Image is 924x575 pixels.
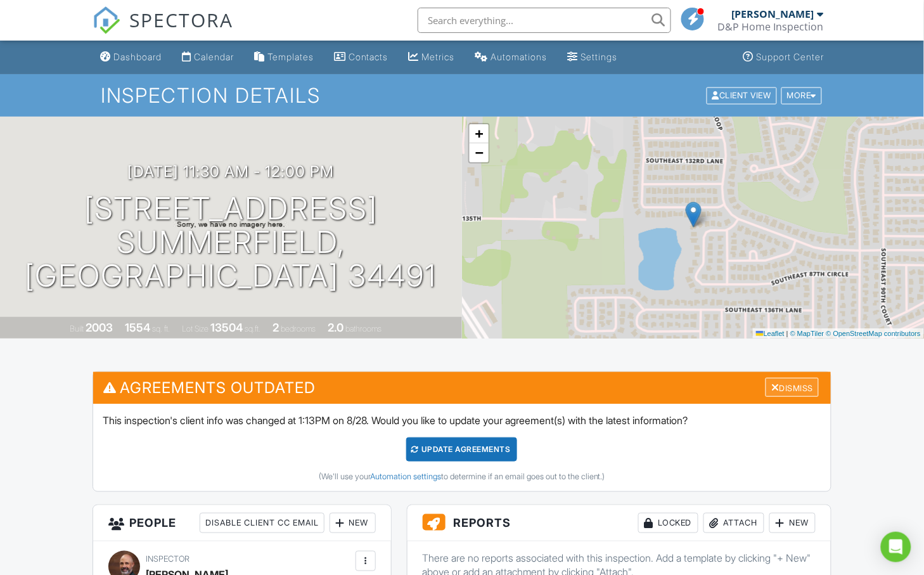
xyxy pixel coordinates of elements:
[707,87,777,104] div: Client View
[200,513,324,533] div: Disable Client CC Email
[128,163,335,180] h3: [DATE] 11:30 am - 12:00 pm
[211,321,243,334] div: 13504
[329,46,394,69] a: Contacts
[346,324,382,333] span: bathrooms
[404,46,460,69] a: Metrics
[95,46,167,69] a: Dashboard
[418,8,671,33] input: Search everything...
[267,51,314,62] div: Templates
[686,202,702,228] img: Marker
[93,404,831,491] div: This inspection's client info was changed at 1:13PM on 8/28. Would you like to update your agreem...
[349,51,388,62] div: Contacts
[273,321,279,334] div: 2
[475,126,484,141] span: +
[406,437,517,462] div: Update Agreements
[93,372,831,403] h3: Agreements Outdated
[129,6,233,33] span: SPECTORA
[93,505,391,541] h3: People
[407,505,831,541] h3: Reports
[470,143,489,162] a: Zoom out
[781,87,823,104] div: More
[101,84,824,107] h1: Inspection Details
[756,51,824,62] div: Support Center
[786,330,788,337] span: |
[790,330,825,337] a: © MapTiler
[249,46,319,69] a: Templates
[766,378,819,397] div: Dismiss
[717,20,823,33] div: D&P Home Inspection
[93,6,120,34] img: The Best Home Inspection Software - Spectora
[146,554,189,564] span: Inspector
[581,51,618,62] div: Settings
[125,321,151,334] div: 1554
[281,324,316,333] span: bedrooms
[769,513,816,533] div: New
[194,51,234,62] div: Calendar
[70,324,84,333] span: Built
[153,324,170,333] span: sq. ft.
[563,46,623,69] a: Settings
[470,46,553,69] a: Automations (Basic)
[638,513,698,533] div: Locked
[177,46,239,69] a: Calendar
[103,472,821,482] div: (We'll use your to determine if an email goes out to the client.)
[703,513,764,533] div: Attach
[731,8,814,20] div: [PERSON_NAME]
[705,90,780,100] a: Client View
[330,513,376,533] div: New
[756,330,785,337] a: Leaflet
[183,324,209,333] span: Lot Size
[370,472,441,481] a: Automation settings
[470,124,489,143] a: Zoom in
[20,192,442,292] h1: [STREET_ADDRESS] SUMMERFIELD, [GEOGRAPHIC_DATA] 34491
[881,532,911,562] div: Open Intercom Messenger
[113,51,162,62] div: Dashboard
[93,17,233,44] a: SPECTORA
[328,321,344,334] div: 2.0
[245,324,261,333] span: sq.ft.
[491,51,548,62] div: Automations
[475,145,484,160] span: −
[826,330,921,337] a: © OpenStreetMap contributors
[422,51,455,62] div: Metrics
[86,321,113,334] div: 2003
[738,46,829,69] a: Support Center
